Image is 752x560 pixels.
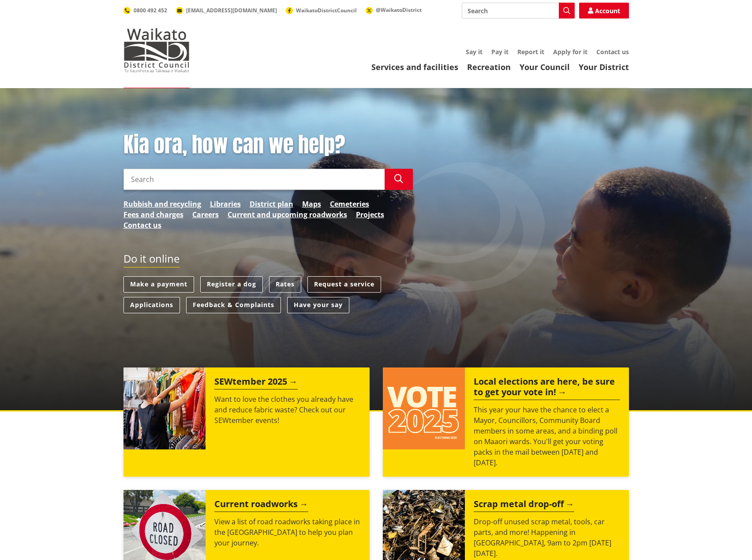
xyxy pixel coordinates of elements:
[123,276,194,293] a: Make a payment
[467,62,511,72] a: Recreation
[123,367,206,449] img: SEWtember
[553,48,587,56] a: Apply for it
[123,169,385,190] input: Search input
[302,199,321,209] a: Maps
[466,48,483,56] a: Say it
[356,209,384,220] a: Projects
[296,7,357,14] span: WaikatoDistrictCouncil
[123,199,201,209] a: Rubbish and recycling
[579,62,629,72] a: Your District
[123,28,190,72] img: Waikato District Council - Te Kaunihera aa Takiwaa o Waikato
[579,3,629,19] a: Account
[517,48,544,56] a: Report it
[134,7,167,14] span: 0800 492 452
[596,48,629,56] a: Contact us
[186,7,277,14] span: [EMAIL_ADDRESS][DOMAIN_NAME]
[366,6,422,14] a: @WaikatoDistrict
[123,220,161,230] a: Contact us
[462,3,575,19] input: Search input
[214,376,298,389] h2: SEWtember 2025
[376,6,422,14] span: @WaikatoDistrict
[474,376,620,400] h2: Local elections are here, be sure to get your vote in!
[520,62,570,72] a: Your Council
[123,132,413,158] h1: Kia ora, how can we help?
[228,209,347,220] a: Current and upcoming roadworks
[123,297,180,313] a: Applications
[330,199,369,209] a: Cemeteries
[474,404,620,468] p: This year your have the chance to elect a Mayor, Councillors, Community Board members in some are...
[383,367,465,449] img: Vote 2025
[474,516,620,559] p: Drop-off unused scrap metal, tools, car parts, and more! Happening in [GEOGRAPHIC_DATA], 9am to 2...
[250,199,293,209] a: District plan
[123,209,183,220] a: Fees and charges
[269,276,301,293] a: Rates
[371,62,458,72] a: Services and facilities
[123,367,370,477] a: SEWtember 2025 Want to love the clothes you already have and reduce fabric waste? Check out our S...
[210,199,241,209] a: Libraries
[286,7,357,14] a: WaikatoDistrictCouncil
[200,276,263,293] a: Register a dog
[186,297,281,313] a: Feedback & Complaints
[214,516,361,548] p: View a list of road roadworks taking place in the [GEOGRAPHIC_DATA] to help you plan your journey.
[192,209,219,220] a: Careers
[123,252,180,268] h2: Do it online
[383,367,629,477] a: Local elections are here, be sure to get your vote in! This year your have the chance to elect a ...
[214,499,308,512] h2: Current roadworks
[287,297,349,313] a: Have your say
[474,499,574,512] h2: Scrap metal drop-off
[123,7,167,14] a: 0800 492 452
[214,394,361,426] p: Want to love the clothes you already have and reduce fabric waste? Check out our SEWtember events!
[307,276,381,293] a: Request a service
[176,7,277,14] a: [EMAIL_ADDRESS][DOMAIN_NAME]
[491,48,509,56] a: Pay it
